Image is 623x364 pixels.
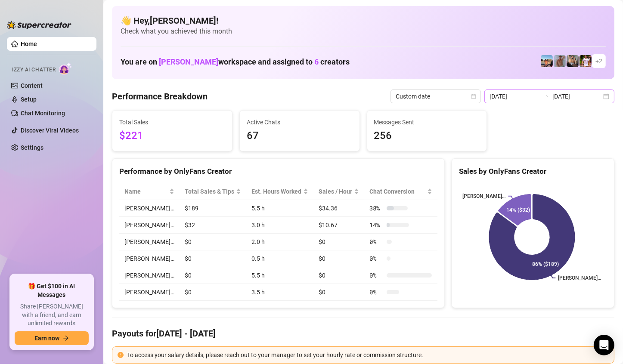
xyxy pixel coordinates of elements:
[246,234,313,250] td: 2.0 h
[314,57,319,66] span: 6
[180,200,246,217] td: $189
[558,275,601,281] text: [PERSON_NAME]…
[121,27,606,36] span: Check what you achieved this month
[542,93,549,100] span: to
[369,204,383,213] span: 38 %
[15,331,89,345] button: Earn nowarrow-right
[119,234,180,250] td: [PERSON_NAME]…
[21,40,37,47] a: Home
[21,96,37,103] a: Setup
[121,57,350,67] h1: You are on workspace and assigned to creators
[21,127,79,134] a: Discover Viral Videos
[112,327,614,339] h4: Payouts for [DATE] - [DATE]
[7,21,71,29] img: logo-BBDzfeDw.svg
[63,335,69,341] span: arrow-right
[567,55,579,67] img: George
[374,117,480,127] span: Messages Sent
[185,187,234,196] span: Total Sales & Tips
[119,128,225,144] span: $221
[119,250,180,267] td: [PERSON_NAME]…
[246,217,313,234] td: 3.0 h
[15,282,89,299] span: 🎁 Get $100 in AI Messages
[127,350,609,360] div: To access your salary details, please reach out to your manager to set your hourly rate or commis...
[459,166,607,177] div: Sales by OnlyFans Creator
[396,90,476,103] span: Custom date
[374,128,480,144] span: 256
[121,15,606,27] h4: 👋 Hey, [PERSON_NAME] !
[369,237,383,247] span: 0 %
[21,144,43,151] a: Settings
[369,187,425,196] span: Chat Conversion
[180,250,246,267] td: $0
[552,92,601,101] input: End date
[34,335,59,342] span: Earn now
[21,110,65,117] a: Chat Monitoring
[119,183,180,200] th: Name
[246,267,313,284] td: 5.5 h
[247,117,353,127] span: Active Chats
[595,56,602,66] span: + 2
[580,55,592,67] img: Hector
[313,284,364,301] td: $0
[369,254,383,263] span: 0 %
[490,92,539,101] input: Start date
[247,128,353,144] span: 67
[369,287,383,297] span: 0 %
[313,183,364,200] th: Sales / Hour
[119,284,180,301] td: [PERSON_NAME]…
[319,187,352,196] span: Sales / Hour
[246,250,313,267] td: 0.5 h
[15,302,89,328] span: Share [PERSON_NAME] with a friend, and earn unlimited rewards
[180,284,246,301] td: $0
[180,267,246,284] td: $0
[542,93,549,100] span: swap-right
[119,217,180,234] td: [PERSON_NAME]…
[313,217,364,234] td: $10.67
[119,117,225,127] span: Total Sales
[246,284,313,301] td: 3.5 h
[313,200,364,217] td: $34.36
[313,250,364,267] td: $0
[12,66,56,74] span: Izzy AI Chatter
[159,57,218,66] span: [PERSON_NAME]
[118,352,124,358] span: exclamation-circle
[369,220,383,230] span: 14 %
[541,55,553,67] img: Zach
[21,82,43,89] a: Content
[112,90,208,102] h4: Performance Breakdown
[124,187,167,196] span: Name
[369,271,383,280] span: 0 %
[180,183,246,200] th: Total Sales & Tips
[246,200,313,217] td: 5.5 h
[119,166,437,177] div: Performance by OnlyFans Creator
[59,62,72,75] img: AI Chatter
[462,193,505,199] text: [PERSON_NAME]…
[364,183,437,200] th: Chat Conversion
[119,267,180,284] td: [PERSON_NAME]…
[180,234,246,250] td: $0
[251,187,301,196] div: Est. Hours Worked
[554,55,566,67] img: Joey
[471,94,476,99] span: calendar
[313,234,364,250] td: $0
[180,217,246,234] td: $32
[119,200,180,217] td: [PERSON_NAME]…
[313,267,364,284] td: $0
[594,335,614,355] div: Open Intercom Messenger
